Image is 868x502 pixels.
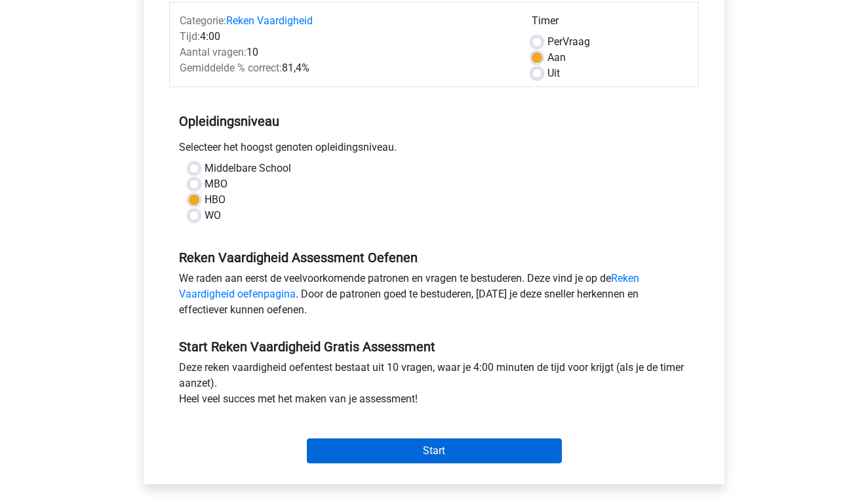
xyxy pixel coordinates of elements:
div: Timer [532,13,688,34]
span: Tijd: [180,30,200,43]
div: 4:00 [170,29,522,45]
span: Gemiddelde % correct: [180,62,282,74]
div: Deze reken vaardigheid oefentest bestaat uit 10 vragen, waar je 4:00 minuten de tijd voor krijgt ... [169,360,699,412]
h5: Reken Vaardigheid Assessment Oefenen [179,250,689,265]
div: 10 [170,45,522,60]
a: Reken Vaardigheid [226,14,313,27]
div: Selecteer het hoogst genoten opleidingsniveau. [169,140,699,161]
label: HBO [205,192,226,208]
div: We raden aan eerst de veelvoorkomende patronen en vragen te bestuderen. Deze vind je op de . Door... [169,271,699,323]
h5: Opleidingsniveau [179,108,689,134]
label: Aan [547,50,566,66]
label: Uit [547,66,560,81]
h5: Start Reken Vaardigheid Gratis Assessment [179,339,689,355]
span: Aantal vragen: [180,46,247,58]
label: Vraag [547,34,590,50]
label: Middelbare School [205,161,291,176]
div: 81,4% [170,60,522,76]
input: Start [307,438,562,463]
span: Per [547,35,562,48]
label: MBO [205,176,227,192]
label: WO [205,208,221,223]
span: Categorie: [180,14,226,27]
